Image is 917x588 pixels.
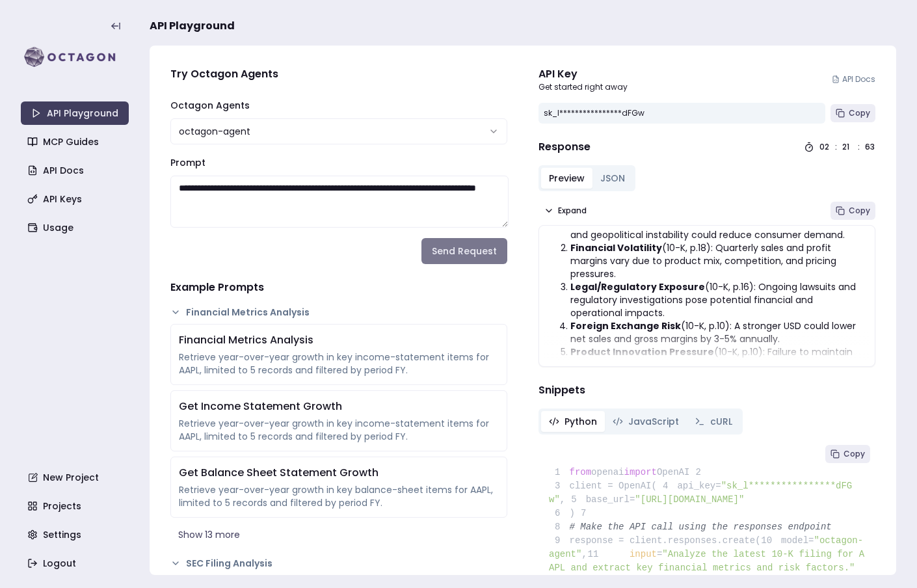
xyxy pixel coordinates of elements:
[170,306,507,319] button: Financial Metrics Analysis
[170,99,250,112] label: Octagon Agents
[549,507,570,520] span: 6
[22,494,130,518] a: Projects
[591,467,624,477] span: openai
[657,549,662,559] span: =
[570,467,592,477] span: from
[549,479,570,493] span: 3
[570,319,681,332] strong: Foreign Exchange Risk
[538,82,628,92] p: Get started right away
[549,520,570,534] span: 8
[538,382,875,398] h4: Snippets
[549,508,575,518] span: )
[421,238,507,264] button: Send Request
[538,202,592,220] button: Expand
[844,449,865,459] span: Copy
[832,74,875,85] a: API Docs
[570,345,714,358] strong: Product Innovation Pressure
[170,280,507,295] h4: Example Prompts
[179,399,499,414] div: Get Income Statement Growth
[570,280,859,319] li: (10-K, p.16): Ongoing lawsuits and regulatory investigations pose potential financial and operati...
[657,467,689,477] span: OpenAI
[22,466,130,489] a: New Project
[677,481,721,491] span: api_key=
[624,467,657,477] span: import
[570,241,859,280] li: (10-K, p.18): Quarterly sales and profit margins vary due to product mix, competition, and pricin...
[549,481,657,491] span: client = OpenAI(
[22,523,130,546] a: Settings
[22,216,130,239] a: Usage
[170,156,206,169] label: Prompt
[150,18,235,34] span: API Playground
[586,494,635,505] span: base_url=
[628,415,679,428] span: JavaScript
[179,465,499,481] div: Get Balance Sheet Statement Growth
[549,466,570,479] span: 1
[22,552,130,575] a: Logout
[825,445,870,463] button: Copy
[21,44,129,70] img: logo-rect-yK7x_WSZ.svg
[570,522,832,532] span: # Make the API call using the responses endpoint
[565,415,597,428] span: Python
[835,142,837,152] div: :
[689,466,710,479] span: 2
[21,101,129,125] a: API Playground
[630,549,657,559] span: input
[849,206,870,216] span: Copy
[831,104,875,122] button: Copy
[179,351,499,377] div: Retrieve year-over-year growth in key income-statement items for AAPL, limited to 5 records and f...
[657,479,678,493] span: 4
[170,557,507,570] button: SEC Filing Analysis
[538,66,628,82] div: API Key
[781,535,814,546] span: model=
[570,280,705,293] strong: Legal/Regulatory Exposure
[575,507,596,520] span: 7
[831,202,875,220] button: Copy
[541,168,592,189] button: Preview
[549,549,864,573] span: "Analyze the latest 10-K filing for AAPL and extract key financial metrics and risk factors."
[865,142,875,152] div: 63
[570,241,662,254] strong: Financial Volatility
[179,417,499,443] div: Retrieve year-over-year growth in key income-statement items for AAPL, limited to 5 records and f...
[22,159,130,182] a: API Docs
[858,142,860,152] div: :
[179,483,499,509] div: Retrieve year-over-year growth in key balance-sheet items for AAPL, limited to 5 records and filt...
[549,535,761,546] span: response = client.responses.create(
[581,549,587,559] span: ,
[842,142,853,152] div: 21
[761,534,782,548] span: 10
[558,206,587,216] span: Expand
[635,494,744,505] span: "[URL][DOMAIN_NAME]"
[570,319,859,345] li: (10-K, p.10): A stronger USD could lower net sales and gross margins by 3-5% annually.
[549,534,570,548] span: 9
[849,108,870,118] span: Copy
[170,523,507,546] button: Show 13 more
[22,187,130,211] a: API Keys
[710,415,732,428] span: cURL
[22,130,130,154] a: MCP Guides
[565,493,586,507] span: 5
[570,345,859,384] li: (10-K, p.10): Failure to maintain product transitions or meet market expectations could harm comp...
[587,548,608,561] span: 11
[819,142,830,152] div: 02
[179,332,499,348] div: Financial Metrics Analysis
[170,66,507,82] h4: Try Octagon Agents
[560,494,565,505] span: ,
[538,139,591,155] h4: Response
[592,168,633,189] button: JSON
